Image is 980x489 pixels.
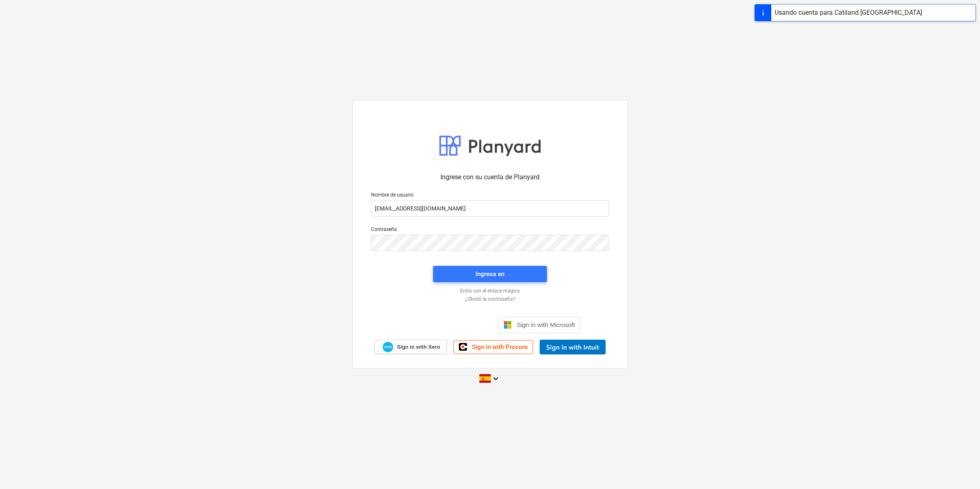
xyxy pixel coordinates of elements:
[371,226,609,235] p: Contraseña
[396,316,496,334] iframe: Botón Iniciar sesión con Google
[775,8,922,18] div: Usando cuenta para Catiland [GEOGRAPHIC_DATA]
[371,172,609,182] p: Ingrese con su cuenta de Planyard
[383,342,393,353] img: Xero logo
[371,192,609,200] p: Nombre de usuario
[504,321,512,329] img: Microsoft logo
[367,296,613,303] a: ¿Olvidó la contraseña?
[517,321,575,328] span: Sign in with Microsoft
[371,200,609,217] input: Nombre de usuario
[367,288,613,295] a: Entra con el enlace mágico
[374,340,447,354] a: Sign in with Xero
[433,266,547,282] button: Ingresa en
[397,343,440,351] span: Sign in with Xero
[476,269,504,279] div: Ingresa en
[472,343,528,351] span: Sign in with Procore
[454,340,533,354] a: Sign in with Procore
[491,374,501,384] i: keyboard_arrow_down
